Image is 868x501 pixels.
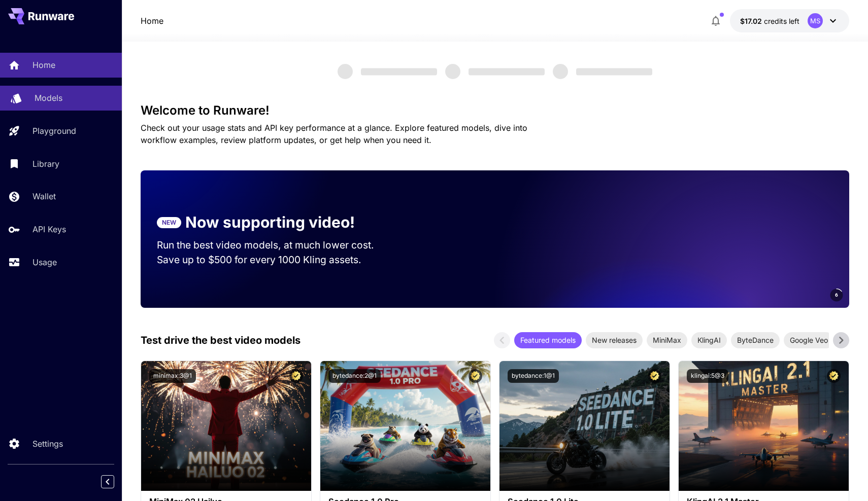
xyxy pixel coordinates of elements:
[691,332,727,348] div: KlingAI
[808,13,823,28] div: MS
[586,332,643,348] div: New releases
[835,291,838,299] span: 6
[149,369,196,383] button: minimax:3@1
[647,332,687,348] div: MiniMax
[687,369,728,383] button: klingai:5@3
[731,332,780,348] div: ByteDance
[32,158,59,170] p: Library
[32,190,56,202] p: Wallet
[740,16,799,26] div: $17.02253
[731,335,780,345] span: ByteDance
[32,125,76,137] p: Playground
[827,369,841,383] button: Certified Model – Vetted for best performance and includes a commercial license.
[35,92,62,104] p: Models
[691,335,727,345] span: KlingAI
[499,361,670,491] img: alt
[784,332,834,348] div: Google Veo
[32,59,55,71] p: Home
[648,369,661,383] button: Certified Model – Vetted for best performance and includes a commercial license.
[508,369,559,383] button: bytedance:1@1
[109,473,122,491] div: Collapse sidebar
[764,17,799,25] span: credits left
[101,475,114,488] button: Collapse sidebar
[289,369,303,383] button: Certified Model – Vetted for best performance and includes a commercial license.
[141,15,163,27] nav: breadcrumb
[141,103,850,118] h3: Welcome to Runware!
[647,335,687,345] span: MiniMax
[141,15,163,27] a: Home
[514,332,582,348] div: Featured models
[328,369,381,383] button: bytedance:2@1
[32,223,66,235] p: API Keys
[469,369,482,383] button: Certified Model – Vetted for best performance and includes a commercial license.
[679,361,849,491] img: alt
[32,256,57,268] p: Usage
[586,335,643,345] span: New releases
[141,123,527,145] span: Check out your usage stats and API key performance at a glance. Explore featured models, dive int...
[185,211,355,234] p: Now supporting video!
[157,253,393,267] p: Save up to $500 for every 1000 Kling assets.
[514,335,582,345] span: Featured models
[740,17,764,25] span: $17.02
[141,361,311,491] img: alt
[730,9,849,32] button: $17.02253MS
[141,333,301,348] p: Test drive the best video models
[157,238,393,253] p: Run the best video models, at much lower cost.
[320,361,490,491] img: alt
[32,438,63,450] p: Settings
[784,335,834,345] span: Google Veo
